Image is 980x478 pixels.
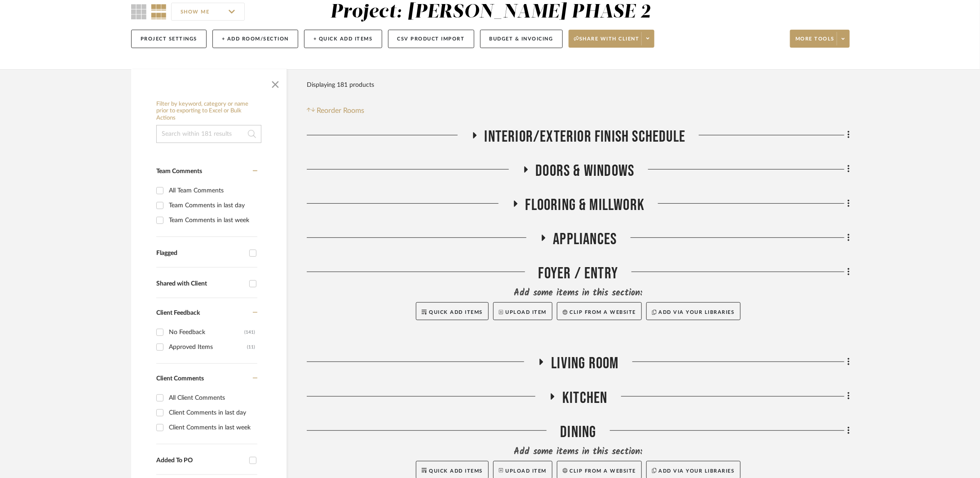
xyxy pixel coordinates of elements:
button: Reorder Rooms [307,105,365,116]
span: Appliances [553,230,617,249]
div: (141) [244,325,255,340]
div: Shared with Client [156,280,245,288]
div: Approved Items [169,340,247,354]
button: Close [266,74,284,92]
div: Team Comments in last week [169,213,255,228]
div: Team Comments in last day [169,198,255,213]
span: Share with client [574,36,640,49]
span: Client Comments [156,375,204,382]
input: Search within 181 results [156,125,261,143]
button: + Quick Add Items [304,30,382,48]
div: Add some items in this section: [307,446,850,458]
span: INTERIOR/EXTERIOR FINISH SCHEDULE [485,127,686,147]
div: Client Comments in last week [169,420,255,435]
span: DOORS & WINDOWS [536,161,635,181]
div: Client Comments in last day [169,406,255,420]
div: Displaying 181 products [307,76,374,94]
span: FLOORING & MILLWORK [525,196,645,215]
button: More tools [790,30,850,48]
div: (11) [247,340,255,354]
div: Added To PO [156,457,245,465]
div: Add some items in this section: [307,287,850,299]
span: Kitchen [562,389,607,408]
button: Quick Add Items [416,302,489,320]
span: Living Room [551,354,618,373]
span: Quick Add Items [429,310,483,315]
button: Clip from a website [557,302,642,320]
button: Project Settings [131,30,207,48]
span: More tools [795,36,834,49]
button: CSV Product Import [388,30,474,48]
button: + Add Room/Section [212,30,298,48]
button: Budget & Invoicing [480,30,563,48]
span: Client Feedback [156,310,200,316]
div: All Client Comments [169,391,255,405]
div: No Feedback [169,325,244,340]
div: Flagged [156,250,245,257]
div: All Team Comments [169,183,255,198]
button: Add via your libraries [646,302,741,320]
span: Quick Add Items [429,469,483,474]
span: Reorder Rooms [317,105,365,116]
h6: Filter by keyword, category or name prior to exporting to Excel or Bulk Actions [156,101,261,122]
span: Team Comments [156,168,202,174]
button: Upload Item [493,302,552,320]
div: Project: [PERSON_NAME] PHASE 2 [330,3,651,22]
button: Share with client [569,30,655,48]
